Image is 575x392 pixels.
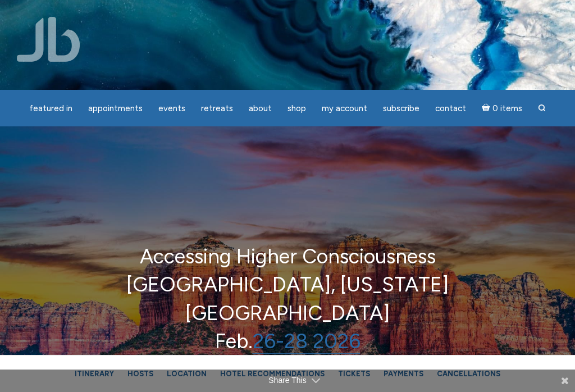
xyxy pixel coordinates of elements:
p: Accessing Higher Consciousness [GEOGRAPHIC_DATA], [US_STATE] [GEOGRAPHIC_DATA] Feb. [29,243,546,356]
a: featured in [22,98,79,120]
a: Cancellations [431,364,506,384]
a: My Account [315,98,374,120]
a: Subscribe [376,98,426,120]
span: Appointments [88,103,143,113]
a: Retreats [194,98,240,120]
i: Cart [482,103,492,113]
span: Events [158,103,185,113]
a: Shop [281,98,313,120]
a: Events [152,98,192,120]
span: featured in [29,103,72,113]
a: Appointments [81,98,149,120]
a: Payments [378,364,429,384]
a: Hotel Recommendations [215,364,330,384]
span: Subscribe [383,103,419,113]
a: Location [161,364,212,384]
span: Retreats [201,103,233,113]
span: About [249,103,272,113]
span: Contact [435,103,466,113]
span: Shop [287,103,306,113]
span: 0 items [492,104,522,113]
a: Itinerary [69,364,120,384]
a: About [242,98,279,120]
a: Hosts [122,364,159,384]
a: Tickets [332,364,376,384]
img: Jamie Butler. The Everyday Medium [17,17,80,62]
a: Cart0 items [475,97,529,120]
a: 26-28 2026 [253,329,360,354]
a: Contact [428,98,473,120]
span: My Account [322,103,367,113]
